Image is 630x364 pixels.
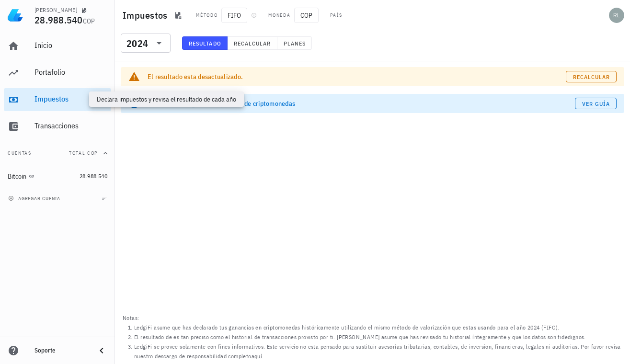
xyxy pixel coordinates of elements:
span: Total COP [69,150,98,156]
div: Soporte [34,347,88,354]
a: Ver guía [575,98,617,109]
button: CuentasTotal COP [4,142,111,165]
span: COP [294,8,319,23]
a: Portafolio [4,61,111,84]
footer: Notas: [115,310,630,364]
span: 28.988.540 [34,13,83,26]
span: Resultado [188,40,221,47]
span: Planes [283,40,306,47]
a: aquí [252,353,263,360]
div: 2024 [126,39,148,48]
div: avatar [609,8,624,23]
div: Portafolio [34,68,107,77]
h1: Impuestos [123,8,171,23]
span: Recalcular [573,73,610,80]
div: País [330,11,343,19]
li: LedgiFi asume que has declarado tus ganancias en criptomonedas históricamente utilizando el mismo... [134,323,622,332]
span: COP [83,17,95,25]
li: LedgiFi se provee solamente con fines informativos. Este servicio no esta pensado para sustituir ... [134,342,622,361]
a: Impuestos [4,88,111,111]
span: Ver guía [582,100,610,107]
a: Transacciones [4,115,111,138]
li: El resultado de es tan preciso como el historial de transacciones provisto por ti. [PERSON_NAME] ... [134,332,622,342]
a: Inicio [4,34,111,57]
div: Método [196,11,218,19]
div: Bitcoin [8,172,27,181]
button: Planes [277,36,312,50]
button: agregar cuenta [6,193,65,203]
button: Resultado [182,36,228,50]
div: El resultado esta desactualizado. [148,72,566,81]
a: Bitcoin 28.988.540 [4,165,111,188]
span: Recalcular [233,40,271,47]
div: 2024 [121,34,171,53]
span: 28.988.540 [80,172,107,180]
div: Impuestos [34,94,107,103]
img: LedgiFi [8,8,23,23]
div: [PERSON_NAME] [34,6,77,14]
button: Recalcular [228,36,277,50]
div: Revisa nuestra guía de impuestos de criptomonedas [148,99,575,108]
div: Inicio [34,41,107,50]
div: Moneda [268,11,290,19]
div: Transacciones [34,121,107,130]
a: Recalcular [566,71,617,82]
span: agregar cuenta [10,195,60,202]
div: CO-icon [346,10,358,21]
span: FIFO [221,8,247,23]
